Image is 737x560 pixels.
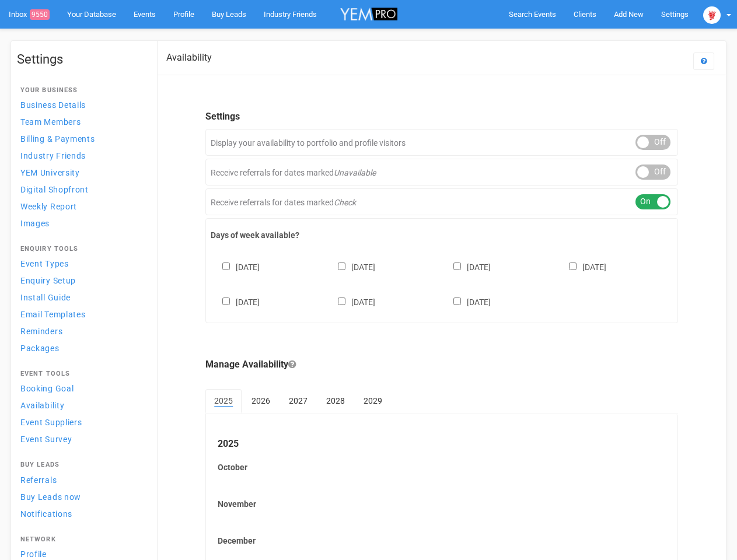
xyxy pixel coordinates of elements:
a: 2029 [355,389,391,412]
input: [DATE] [338,297,345,305]
a: Referrals [17,472,145,488]
div: Display your availability to portfolio and profile visitors [205,129,678,156]
span: Add New [614,10,644,19]
label: [DATE] [211,295,260,308]
h4: Enquiry Tools [20,246,142,253]
a: 2027 [280,389,316,412]
h4: Event Tools [20,370,142,377]
input: [DATE] [338,262,345,270]
a: Reminders [17,323,145,339]
a: 2028 [317,389,354,412]
span: Booking Goal [20,384,74,393]
a: Enquiry Setup [17,272,145,288]
a: Booking Goal [17,380,145,396]
span: Team Members [20,117,81,127]
label: December [218,535,666,547]
div: Receive referrals for dates marked [205,188,678,215]
input: [DATE] [222,297,230,305]
span: Business Details [20,100,86,110]
span: Availability [20,401,64,410]
span: Weekly Report [20,202,77,211]
span: YEM University [20,168,80,177]
a: 2026 [243,389,279,412]
legend: Settings [205,110,678,124]
a: Weekly Report [17,198,145,214]
span: Email Templates [20,310,86,319]
span: Reminders [20,327,62,336]
a: Industry Friends [17,148,145,163]
h2: Availability [166,52,212,63]
span: 9550 [30,9,50,20]
input: [DATE] [453,297,461,305]
input: [DATE] [222,262,230,270]
label: [DATE] [326,260,375,273]
a: YEM University [17,164,145,180]
a: Event Types [17,256,145,271]
a: Packages [17,340,145,356]
span: Clients [574,10,596,19]
em: Check [334,198,356,207]
a: Email Templates [17,306,145,322]
label: [DATE] [211,260,260,273]
label: October [218,461,666,473]
a: Business Details [17,97,145,113]
span: Images [20,219,50,228]
a: 2025 [205,389,242,414]
span: Digital Shopfront [20,185,89,194]
span: Event Survey [20,435,72,444]
span: Notifications [20,509,72,519]
a: Images [17,215,145,231]
span: Event Types [20,259,69,268]
a: Notifications [17,506,145,521]
a: Event Survey [17,431,145,447]
a: Availability [17,397,145,413]
legend: 2025 [218,437,666,451]
em: Unavailable [334,168,376,177]
a: Billing & Payments [17,131,145,146]
span: Install Guide [20,293,71,302]
legend: Manage Availability [205,358,678,372]
label: [DATE] [326,295,375,308]
input: [DATE] [453,262,461,270]
img: open-uri20250107-2-1pbi2ie [703,6,721,24]
span: Billing & Payments [20,134,95,143]
h4: Your Business [20,87,142,94]
h4: Network [20,536,142,543]
a: Install Guide [17,289,145,305]
label: November [218,498,666,510]
span: Event Suppliers [20,418,82,427]
label: [DATE] [442,295,491,308]
div: Receive referrals for dates marked [205,159,678,185]
label: [DATE] [442,260,491,273]
h4: Buy Leads [20,461,142,468]
span: Search Events [509,10,556,19]
label: Days of week available? [211,229,673,241]
a: Digital Shopfront [17,181,145,197]
a: Event Suppliers [17,414,145,430]
a: Buy Leads now [17,489,145,505]
label: [DATE] [557,260,606,273]
a: Team Members [17,114,145,129]
h1: Settings [17,52,145,66]
span: Packages [20,344,60,353]
input: [DATE] [569,262,577,270]
span: Enquiry Setup [20,276,76,285]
